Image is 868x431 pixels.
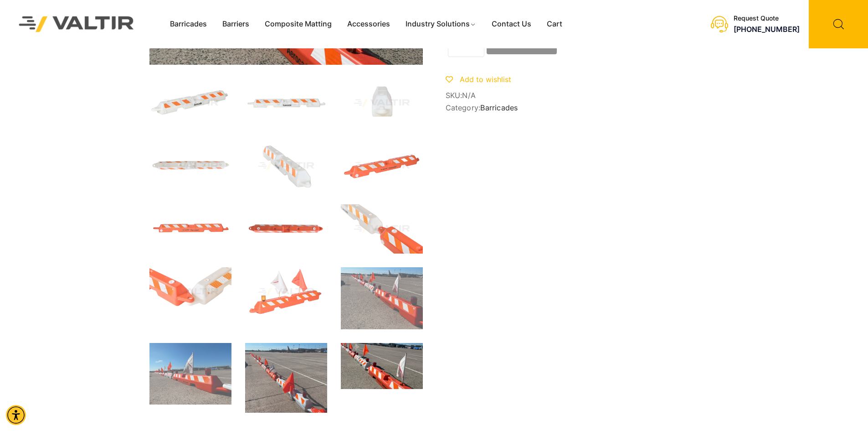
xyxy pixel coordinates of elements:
a: Barricades [480,103,518,112]
span: Category: [446,104,719,112]
img: An orange traffic barrier with reflective white stripes, designed for safety and visibility. [341,141,423,191]
a: Contact Us [484,17,539,31]
span: Add to wishlist [460,75,511,84]
img: A white traffic barrier with orange and white reflective stripes, designed for road safety and de... [245,141,327,191]
img: A row of traffic barriers with red flags and lights on an airport runway, with planes and termina... [245,343,327,413]
img: Valtir Rentals [7,4,146,44]
span: N/A [462,91,476,100]
a: Barriers [215,17,257,31]
a: Cart [539,17,570,31]
a: call (888) 496-3625 [734,25,800,34]
div: Accessibility Menu [6,405,26,425]
img: text, letter [149,141,231,191]
img: A white traffic barrier with orange and white reflective stripes, labeled "Aerocade." [149,78,231,128]
span: SKU: [446,91,719,100]
img: An orange traffic barrier with a flashing light and two flags, one red and one white, for road sa... [245,267,327,317]
a: Barricades [162,17,215,31]
div: Request Quote [734,15,800,22]
img: Two traffic barriers, one orange and one white, connected at an angle, featuring reflective strip... [149,267,231,317]
img: A white plastic container with a spout, featuring horizontal red stripes on the side. [341,78,423,128]
img: A row of traffic barriers with orange and white stripes, red lights, and flags on an airport tarmac. [341,343,423,389]
a: Industry Solutions [398,17,484,31]
img: Two interlocking traffic barriers, one white with orange stripes and one orange with white stripe... [341,204,423,254]
a: Add to wishlist [446,75,511,84]
img: A white safety barrier with orange reflective stripes and the brand name "Aerocade" printed on it. [245,78,327,128]
img: An orange traffic barrier with white reflective stripes, designed for road safety and visibility. [245,204,327,254]
img: An orange traffic barrier with reflective white stripes, labeled "Aerocade," designed for safety ... [149,204,231,254]
a: Accessories [339,17,398,31]
img: A row of red and white safety barriers with flags and lights on an airport tarmac under a clear b... [149,343,231,405]
a: Composite Matting [257,17,339,31]
img: Valtir-Airport-Aerocade-IMG_0335-scaled-e1659559171141.jpg [341,267,423,329]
